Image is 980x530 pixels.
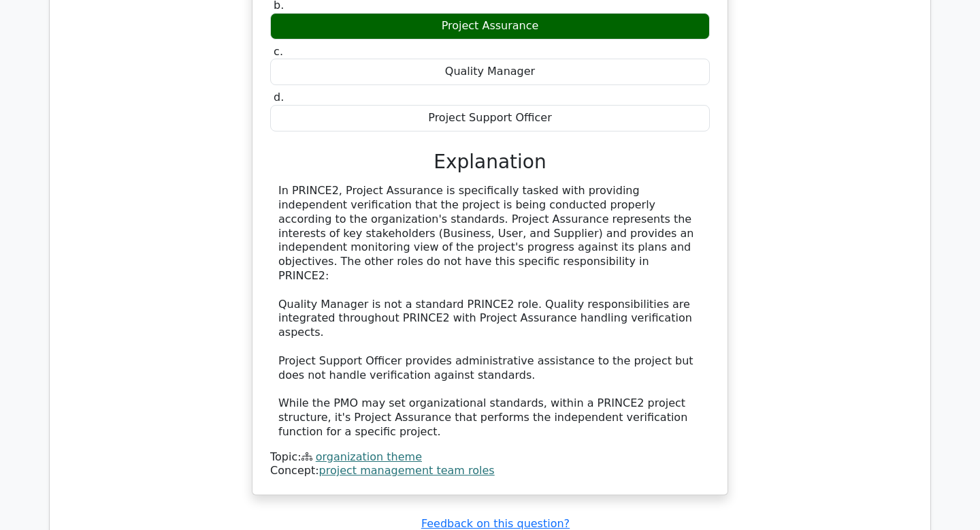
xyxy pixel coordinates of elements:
div: Topic: [270,450,710,465]
span: c. [274,45,283,58]
h3: Explanation [278,151,702,174]
a: project management team roles [319,464,495,477]
div: Project Assurance [270,13,710,40]
div: Project Support Officer [270,105,710,131]
span: d. [274,91,284,104]
div: Concept: [270,464,710,478]
a: organization theme [316,450,422,463]
a: Feedback on this question? [421,517,570,530]
div: Quality Manager [270,59,710,85]
div: In PRINCE2, Project Assurance is specifically tasked with providing independent verification that... [278,184,702,439]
